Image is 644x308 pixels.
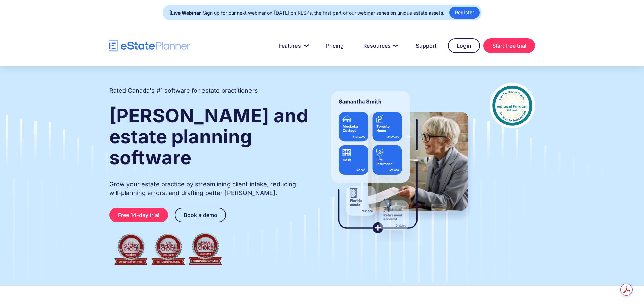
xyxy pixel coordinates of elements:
a: Features [271,39,314,52]
a: Login [448,38,480,53]
a: Start free trial [483,38,535,53]
div: Sign up for our next webinar on [DATE] on RESPs, the first part of our webinar series on unique e... [169,8,444,18]
a: Resources [355,39,404,52]
a: Free 14-day trial [109,208,168,222]
a: home [109,40,190,52]
strong: [PERSON_NAME] and estate planning software [109,104,308,169]
strong: [Live Webinar] [169,10,203,16]
p: Grow your estate practice by streamlining client intake, reducing will-planning errors, and draft... [109,180,309,197]
a: Book a demo [175,208,226,222]
a: Register [449,7,480,19]
a: Support [408,39,445,52]
img: estate planner showing wills to their clients, using eState Planner, a leading estate planning so... [323,83,476,242]
a: Pricing [318,39,352,52]
h2: Rated Canada's #1 software for estate practitioners [109,86,258,95]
